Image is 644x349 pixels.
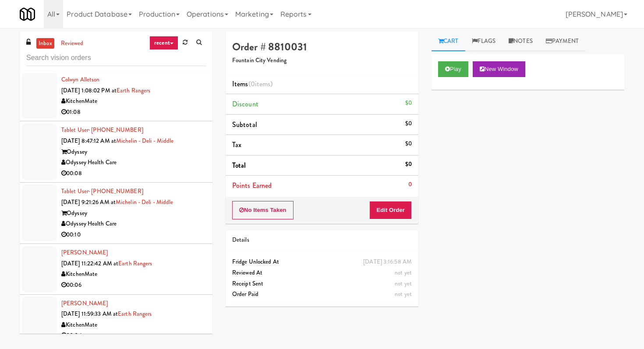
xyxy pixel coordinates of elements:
[232,41,412,53] h4: Order # 8810031
[61,86,117,95] span: [DATE] 1:08:02 PM at
[405,98,412,109] div: $0
[61,259,118,268] span: [DATE] 11:22:42 AM at
[438,61,468,77] button: Play
[395,279,412,288] span: not yet
[61,157,206,168] div: Odyssey Health Care
[61,168,206,179] div: 00:08
[20,183,212,244] li: Tablet User· [PHONE_NUMBER][DATE] 9:21:26 AM atMichelin - Deli - MiddleOdysseyOdyssey Health Care...
[61,147,206,158] div: Odyssey
[61,75,100,84] a: Colwyn Alletson
[432,32,465,51] a: Cart
[232,180,272,190] span: Points Earned
[118,310,152,318] a: Earth Rangers
[369,201,412,219] button: Edit Order
[61,330,206,341] div: 00:04
[36,38,54,49] a: inbox
[61,187,143,195] a: Tablet User· [PHONE_NUMBER]
[405,118,412,129] div: $0
[232,278,412,289] div: Receipt Sent
[149,36,178,50] a: recent
[405,138,412,149] div: $0
[473,61,525,77] button: New Window
[395,268,412,277] span: not yet
[20,244,212,294] li: [PERSON_NAME][DATE] 11:22:42 AM atEarth RangersKitchenMate00:06
[61,320,206,331] div: KitchenMate
[539,32,586,51] a: Payment
[61,280,206,291] div: 00:06
[405,159,412,170] div: $0
[502,32,539,51] a: Notes
[118,259,152,268] a: Earth Rangers
[255,79,271,89] ng-pluralize: items
[232,120,257,130] span: Subtotal
[116,198,173,206] a: Michelin - Deli - Middle
[20,121,212,183] li: Tablet User· [PHONE_NUMBER][DATE] 8:47:12 AM atMichelin - Deli - MiddleOdysseyOdyssey Health Care...
[88,187,143,195] span: · [PHONE_NUMBER]
[61,219,206,229] div: Odyssey Health Care
[61,198,116,206] span: [DATE] 9:21:26 AM at
[61,229,206,240] div: 00:10
[363,257,412,268] div: [DATE] 3:16:58 AM
[232,257,412,268] div: Fridge Unlocked At
[61,248,108,257] a: [PERSON_NAME]
[20,295,212,345] li: [PERSON_NAME][DATE] 11:59:33 AM atEarth RangersKitchenMate00:04
[117,86,150,95] a: Earth Rangers
[232,289,412,300] div: Order Paid
[61,96,206,107] div: KitchenMate
[61,208,206,219] div: Odyssey
[61,310,118,318] span: [DATE] 11:59:33 AM at
[59,38,86,49] a: reviewed
[116,137,173,145] a: Michelin - Deli - Middle
[26,50,206,66] input: Search vision orders
[232,57,412,64] h5: Fountain City Vending
[232,201,294,219] button: No Items Taken
[395,290,412,298] span: not yet
[20,7,35,22] img: Micromart
[88,126,143,134] span: · [PHONE_NUMBER]
[248,79,273,89] span: (0 )
[61,269,206,280] div: KitchenMate
[61,126,143,134] a: Tablet User· [PHONE_NUMBER]
[232,235,412,246] div: Details
[232,160,246,170] span: Total
[61,107,206,118] div: 01:08
[232,268,412,278] div: Reviewed At
[232,79,272,89] span: Items
[61,299,108,307] a: [PERSON_NAME]
[232,99,258,109] span: Discount
[61,137,116,145] span: [DATE] 8:47:12 AM at
[232,140,241,150] span: Tax
[408,179,412,190] div: 0
[465,32,502,51] a: Flags
[20,71,212,121] li: Colwyn Alletson[DATE] 1:08:02 PM atEarth RangersKitchenMate01:08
